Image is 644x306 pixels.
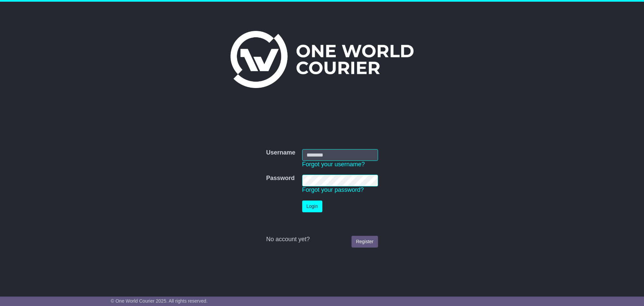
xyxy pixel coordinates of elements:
button: Login [302,201,322,212]
label: Password [266,175,294,182]
span: © One World Courier 2025. All rights reserved. [111,298,208,304]
a: Forgot your username? [302,161,365,168]
a: Forgot your password? [302,186,364,193]
label: Username [266,149,295,157]
a: Register [352,236,378,248]
div: No account yet? [266,236,378,243]
img: One World [230,31,414,88]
